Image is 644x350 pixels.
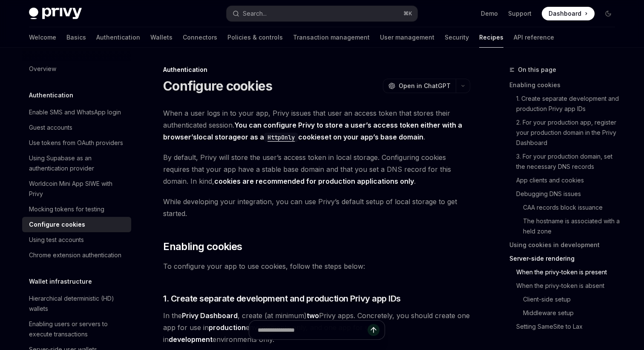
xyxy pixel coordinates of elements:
[227,6,417,21] button: Search...⌘K
[22,176,131,202] a: Worldcoin Mini App SIWE with Privy
[163,78,272,94] h1: Configure cookies
[542,7,595,20] a: Dashboard
[22,248,131,263] a: Chrome extension authentication
[163,260,470,272] span: To configure your app to use cookies, follow the steps below:
[29,90,73,100] h5: Authentication
[163,107,470,143] span: When a user logs in to your app, Privy issues that user an access token that stores their authent...
[22,202,131,217] a: Mocking tokens for testing
[514,27,554,48] a: API reference
[150,27,172,48] a: Wallets
[29,64,56,74] div: Overview
[445,27,469,48] a: Security
[479,27,503,48] a: Recipes
[163,240,242,253] span: Enabling cookies
[481,9,498,18] a: Demo
[509,252,622,265] a: Server-side rendering
[516,279,622,293] a: When the privy-token is absent
[516,187,622,201] a: Debugging DNS issues
[22,120,131,135] a: Guest accounts
[243,9,267,19] div: Search...
[29,219,85,230] div: Configure cookies
[22,105,131,120] a: Enable SMS and WhatsApp login
[518,65,556,75] span: On this page
[516,116,622,150] a: 2. For your production app, register your production domain in the Privy Dashboard
[29,250,121,260] div: Chrome extension authentication
[293,27,370,48] a: Transaction management
[29,276,92,287] h5: Wallet infrastructure
[22,151,131,176] a: Using Supabase as an authentication provider
[163,310,470,345] span: In the , create (at minimum) Privy apps. Concretely, you should create one app for use in environ...
[183,27,217,48] a: Connectors
[22,291,131,316] a: Hierarchical deterministic (HD) wallets
[516,174,622,187] a: App clients and cookies
[227,27,283,48] a: Policies & controls
[523,306,622,320] a: Middleware setup
[22,232,131,248] a: Using test accounts
[549,9,581,18] span: Dashboard
[163,151,470,187] span: By default, Privy will store the user’s access token in local storage. Configuring cookies requir...
[307,311,319,320] strong: two
[264,133,321,141] a: HttpOnlycookie
[29,107,121,117] div: Enable SMS and WhatsApp login
[163,196,470,219] span: While developing your integration, you can use Privy’s default setup of local storage to get star...
[523,201,622,214] a: CAA records block issuance
[163,65,470,74] div: Authentication
[29,122,72,133] div: Guest accounts
[516,150,622,174] a: 3. For your production domain, set the necessary DNS records
[516,320,622,333] a: Setting SameSite to Lax
[523,214,622,238] a: The hostname is associated with a held zone
[29,293,126,314] div: Hierarchical deterministic (HD) wallets
[29,235,84,245] div: Using test accounts
[66,27,86,48] a: Basics
[22,316,131,342] a: Enabling users or servers to execute transactions
[163,293,401,304] span: 1. Create separate development and production Privy app IDs
[29,27,56,48] a: Welcome
[22,217,131,232] a: Configure cookies
[264,133,298,142] code: HttpOnly
[22,61,131,77] a: Overview
[403,10,412,17] span: ⌘ K
[516,92,622,116] a: 1. Create separate development and production Privy app IDs
[508,9,532,18] a: Support
[163,121,462,142] strong: You can configure Privy to store a user’s access token either with a browser’s or as a set on you...
[29,179,126,199] div: Worldcoin Mini App SIWE with Privy
[197,133,241,142] a: local storage
[29,319,126,339] div: Enabling users or servers to execute transactions
[516,265,622,279] a: When the privy-token is present
[383,79,456,93] button: Open in ChatGPT
[509,78,622,92] a: Enabling cookies
[601,7,615,20] button: Toggle dark mode
[368,324,379,336] button: Send message
[399,82,451,90] span: Open in ChatGPT
[29,204,104,214] div: Mocking tokens for testing
[214,177,414,185] strong: cookies are recommended for production applications only
[523,293,622,306] a: Client-side setup
[380,27,434,48] a: User management
[29,138,123,148] div: Use tokens from OAuth providers
[96,27,140,48] a: Authentication
[29,153,126,174] div: Using Supabase as an authentication provider
[29,8,82,20] img: dark logo
[509,238,622,252] a: Using cookies in development
[22,135,131,151] a: Use tokens from OAuth providers
[182,311,238,320] a: Privy Dashboard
